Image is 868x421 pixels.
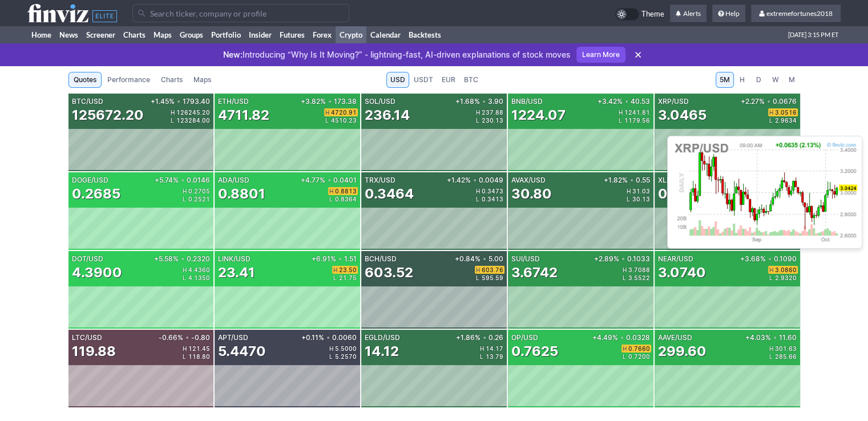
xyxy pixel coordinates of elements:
[464,74,478,86] span: BTC
[365,185,414,203] div: 0.3464
[658,334,743,341] div: AAVE/USD
[482,196,503,202] span: 0.3413
[183,267,188,273] span: H
[658,264,706,282] div: 3.0740
[751,5,841,23] a: extremefortunes2018
[333,267,339,273] span: H
[658,185,708,203] div: 0.4093
[480,354,486,359] span: L
[218,98,298,105] div: ETH/USD
[338,256,342,262] span: •
[329,346,335,351] span: H
[658,98,738,105] div: XRP/USD
[68,72,102,88] a: Quotes
[72,342,116,361] div: 119.88
[390,74,405,86] span: USD
[183,196,188,202] span: L
[769,118,775,123] span: L
[365,334,454,341] div: EGLD/USD
[486,346,503,351] span: 14.17
[769,110,775,115] span: H
[755,74,763,86] span: D
[775,118,797,123] span: 2.9634
[72,256,152,262] div: DOT/USD
[215,330,360,407] a: APT/USD+0.11%•0.00605.4470H5.5000L5.2570
[658,342,706,361] div: 299.60
[655,172,800,250] a: XLM/USD+1.80%•0.00720.4093H0.4126L0.3994
[218,264,255,282] div: 23.41
[326,334,330,341] span: •
[628,275,650,281] span: 3.5522
[68,94,214,171] a: BTC/USD+1.45%•1793.40125672.20H126245.20L123284.00
[156,72,188,88] a: Charts
[183,346,188,351] span: H
[361,330,507,407] a: EGLD/USD+1.86%•0.2614.12H14.17L13.79
[476,267,482,273] span: H
[181,256,184,262] span: •
[365,106,410,124] div: 236.14
[775,110,797,115] span: 3.0516
[156,334,210,341] div: -0.66% -0.80
[276,26,309,43] a: Futures
[215,251,360,329] a: LINK/USD+6.91%•1.5123.41H23.50L21.75
[511,342,558,361] div: 0.7625
[734,72,750,88] a: H
[72,98,149,105] div: BTC/USD
[511,98,595,105] div: BNB/USD
[511,256,592,262] div: SUI/USD
[623,346,628,351] span: H
[177,98,180,105] span: •
[658,177,738,184] div: XLM/USD
[632,196,650,202] span: 30.13
[325,118,331,123] span: L
[74,74,96,86] span: Quotes
[476,110,482,115] span: H
[218,177,298,184] div: ADA/USD
[72,177,153,184] div: DOGE/USD
[655,94,800,171] a: XRP/USD+2.27%•0.06763.0465H3.0516L2.9634
[658,256,738,262] div: NEAR/USD
[298,98,357,105] div: +3.82% 173.38
[511,106,566,124] div: 1224.07
[620,334,624,341] span: •
[107,74,150,86] span: Performance
[486,354,503,359] span: 13.79
[445,177,503,184] div: +1.42% 0.0049
[55,26,82,43] a: News
[672,141,857,244] img: chart.ashx
[615,8,664,21] a: Theme
[176,110,210,115] span: 126245.20
[218,334,299,341] div: APT/USD
[245,26,276,43] a: Insider
[623,267,628,273] span: H
[176,118,210,123] span: 123284.00
[655,251,800,329] a: NEAR/USD+3.68%•0.10903.0740H3.0860L2.9320
[473,177,477,184] span: •
[333,275,339,281] span: L
[361,94,507,171] a: SOL/USD+1.68%•3.90236.14H237.88L230.13
[82,26,119,43] a: Screener
[738,98,797,105] div: +2.27% 0.0676
[621,256,625,262] span: •
[438,72,459,88] a: EUR
[601,177,650,184] div: +1.82% 0.55
[658,106,706,124] div: 3.0465
[784,72,800,88] a: M
[482,188,503,194] span: 0.3473
[769,275,775,281] span: L
[480,346,486,351] span: H
[508,94,653,171] a: BNB/USD+3.42%•40.531224.07H1241.81L1179.56
[331,110,357,115] span: 4720.91
[329,196,335,202] span: L
[299,334,357,341] div: +0.11% 0.0060
[595,98,650,105] div: +3.42% 40.53
[775,267,797,273] span: 3.0860
[738,74,746,86] span: H
[72,264,122,282] div: 4.3900
[68,330,214,407] a: LTC/USD-0.66%•-0.80119.88H121.45L118.80
[453,256,503,262] div: +0.84% 5.00
[623,275,628,281] span: L
[188,275,210,281] span: 4.1350
[361,251,507,329] a: BCH/USD+0.84%•5.00603.52H603.76L595.59
[630,177,633,184] span: •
